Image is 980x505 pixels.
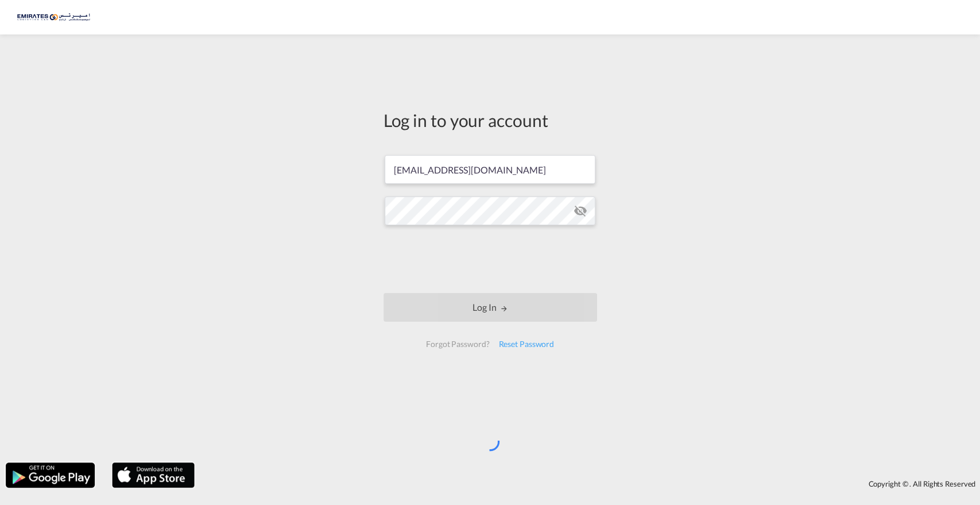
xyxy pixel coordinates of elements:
div: Copyright © . All Rights Reserved [200,474,980,494]
button: LOGIN [384,293,597,322]
div: Log in to your account [384,108,597,132]
img: c67187802a5a11ec94275b5db69a26e6.png [17,5,95,30]
div: Forgot Password? [421,334,494,354]
div: Reset Password [494,334,559,354]
iframe: reCAPTCHA [403,237,578,282]
img: apple.png [111,461,196,489]
img: google.png [5,461,96,489]
input: Enter email/phone number [385,155,595,184]
md-icon: icon-eye-off [574,204,587,218]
